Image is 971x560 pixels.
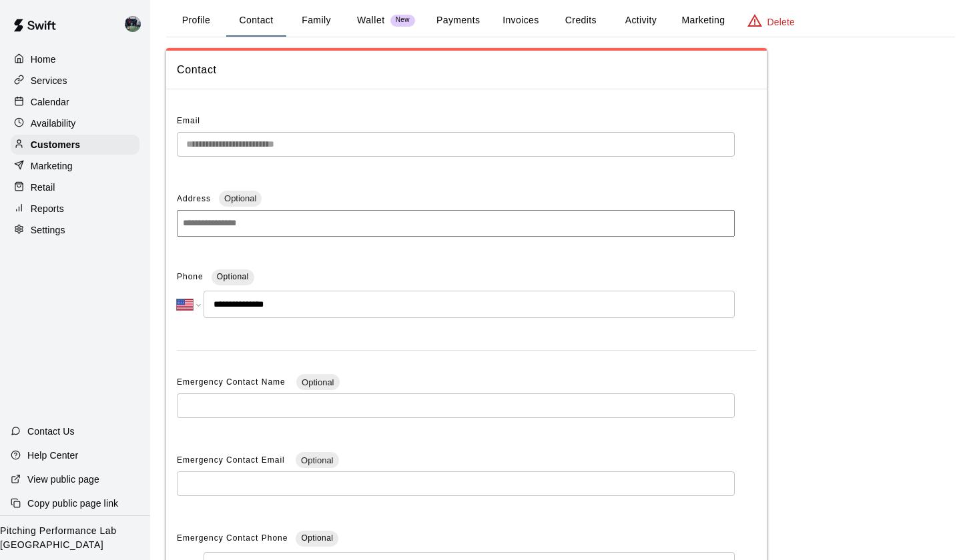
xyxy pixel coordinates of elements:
span: Optional [217,272,249,281]
p: Retail [31,181,55,194]
span: Address [177,194,211,203]
span: Phone [177,267,204,288]
a: Home [11,49,139,69]
p: Availability [31,117,76,130]
div: basic tabs example [166,5,955,37]
p: Home [31,53,56,66]
span: New [390,16,415,25]
p: Marketing [31,159,73,173]
button: Marketing [671,5,735,37]
button: Payments [426,5,491,37]
p: View public page [27,473,99,486]
a: Reports [11,199,139,219]
img: Kevin Greene [125,16,141,32]
a: Availability [11,113,139,133]
a: Retail [11,177,139,197]
p: Contact Us [27,425,75,438]
p: Settings [31,223,65,237]
span: Optional [301,533,333,543]
p: Services [31,74,67,87]
span: Optional [219,193,262,203]
button: Activity [611,5,671,37]
button: Credits [551,5,611,37]
div: Kevin Greene [122,11,150,37]
span: Emergency Contact Email [177,455,288,465]
p: Delete [767,15,795,29]
a: Calendar [11,92,139,112]
a: Customers [11,135,139,155]
div: The email of an existing customer can only be changed by the customer themselves at https://book.... [177,132,735,157]
p: Help Center [27,449,78,462]
p: Reports [31,202,64,215]
a: Settings [11,220,139,240]
span: Emergency Contact Phone [177,528,288,549]
p: Wallet [357,13,385,27]
button: Family [286,5,346,37]
a: Services [11,71,139,91]
span: Contact [177,61,756,79]
span: Optional [296,455,338,465]
p: Copy public page link [27,497,118,510]
p: Customers [31,138,80,151]
a: Marketing [11,156,139,176]
span: Email [177,116,200,125]
button: Invoices [491,5,551,37]
span: Optional [296,377,339,387]
button: Profile [166,5,226,37]
span: Emergency Contact Name [177,377,288,387]
button: Contact [226,5,286,37]
p: Calendar [31,95,69,109]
